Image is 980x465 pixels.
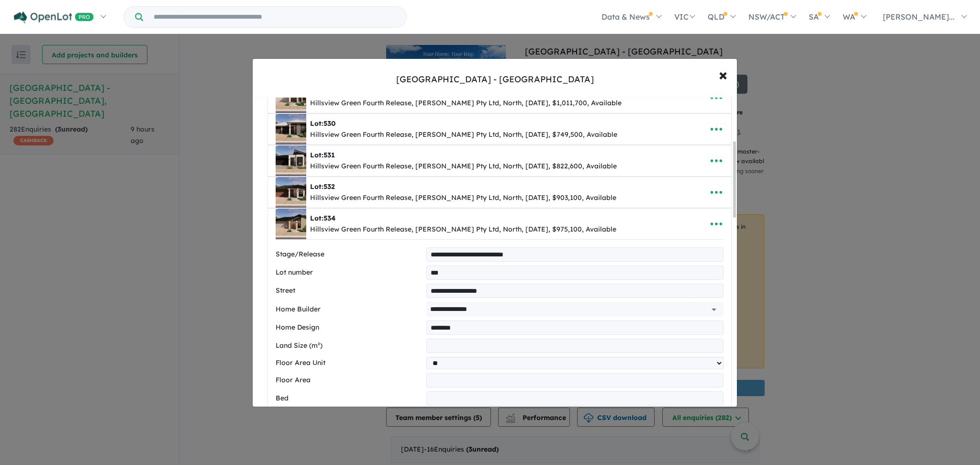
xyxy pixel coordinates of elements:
[276,304,423,315] label: Home Builder
[276,357,423,369] label: Floor Area Unit
[145,7,404,27] input: Try estate name, suburb, builder or developer
[14,11,94,23] img: Openlot PRO Logo White
[310,129,617,141] div: Hillsview Green Fourth Release, [PERSON_NAME] Pty Ltd, North, [DATE], $749,500, Available
[323,214,335,222] span: 534
[310,161,617,172] div: Hillsview Green Fourth Release, [PERSON_NAME] Pty Ltd, North, [DATE], $822,600, Available
[276,322,423,333] label: Home Design
[276,375,423,386] label: Floor Area
[276,340,423,352] label: Land Size (m²)
[323,151,335,159] span: 531
[276,393,423,404] label: Bed
[276,209,306,239] img: Hillsview%20Green%20Estate%20-%20Angle%20Vale%20-%20Lot%20534___1756009317.jpg
[310,192,616,204] div: Hillsview Green Fourth Release, [PERSON_NAME] Pty Ltd, North, [DATE], $903,100, Available
[276,285,423,297] label: Street
[310,224,616,235] div: Hillsview Green Fourth Release, [PERSON_NAME] Pty Ltd, North, [DATE], $975,100, Available
[276,249,423,260] label: Stage/Release
[276,145,306,176] img: Hillsview%20Green%20Estate%20-%20Angle%20Vale%20-%20Lot%20531___1756002978.jpg
[719,64,727,85] span: ×
[276,177,306,208] img: Hillsview%20Green%20Estate%20-%20Angle%20Vale%20-%20Lot%20532___1756009046.jpg
[310,151,335,159] b: Lot:
[883,12,955,22] span: [PERSON_NAME]...
[396,73,594,86] div: [GEOGRAPHIC_DATA] - [GEOGRAPHIC_DATA]
[310,98,622,109] div: Hillsview Green Fourth Release, [PERSON_NAME] Pty Ltd, North, [DATE], $1,011,700, Available
[323,182,335,191] span: 532
[276,82,306,113] img: Hillsview%20Green%20Estate%20-%20Angle%20Vale%20-%20Lot%20535___1752457833.jpg
[310,119,335,128] b: Lot:
[310,182,335,191] b: Lot:
[323,119,335,128] span: 530
[276,114,306,144] img: Hillsview%20Green%20Estate%20-%20Angle%20Vale%20-%20Lot%20530___1752458151.jpg
[707,303,721,316] button: Open
[310,214,335,222] b: Lot:
[276,267,423,278] label: Lot number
